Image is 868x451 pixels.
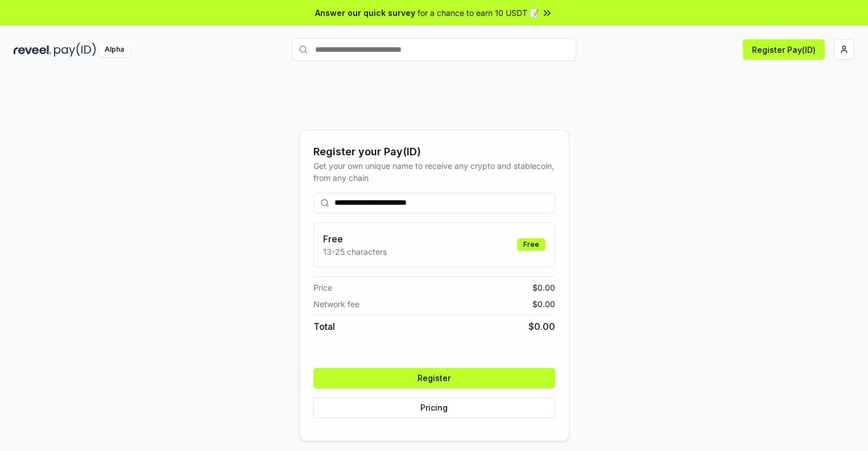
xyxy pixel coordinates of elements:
[323,246,387,258] p: 13-25 characters
[14,43,52,57] img: reveel_dark
[323,232,387,246] h3: Free
[313,144,555,160] div: Register your Pay(ID)
[315,7,415,19] span: Answer our quick survey
[313,398,555,418] button: Pricing
[313,282,332,293] span: Price
[313,298,359,310] span: Network fee
[313,368,555,388] button: Register
[532,282,555,293] span: $ 0.00
[54,43,96,57] img: pay_id
[313,320,335,333] span: Total
[418,7,539,19] span: for a chance to earn 10 USDT 📝
[743,39,825,60] button: Register Pay(ID)
[313,160,555,184] div: Get your own unique name to receive any crypto and stablecoin, from any chain
[517,238,545,251] div: Free
[532,298,555,310] span: $ 0.00
[98,43,130,57] div: Alpha
[528,320,555,333] span: $ 0.00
